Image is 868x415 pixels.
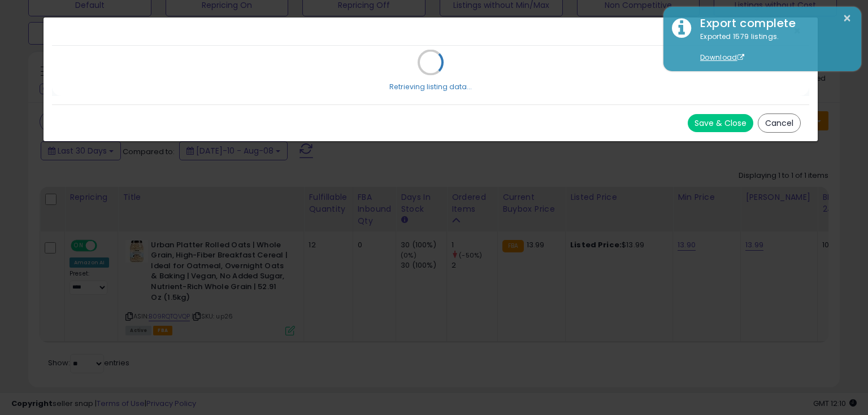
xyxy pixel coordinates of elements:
a: Download [700,53,744,62]
button: Save & Close [688,114,753,132]
div: Retrieving listing data... [389,82,472,92]
div: Export complete [692,15,853,32]
button: × [843,11,852,25]
div: Exported 1579 listings. [692,32,853,63]
button: Cancel [758,113,801,133]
